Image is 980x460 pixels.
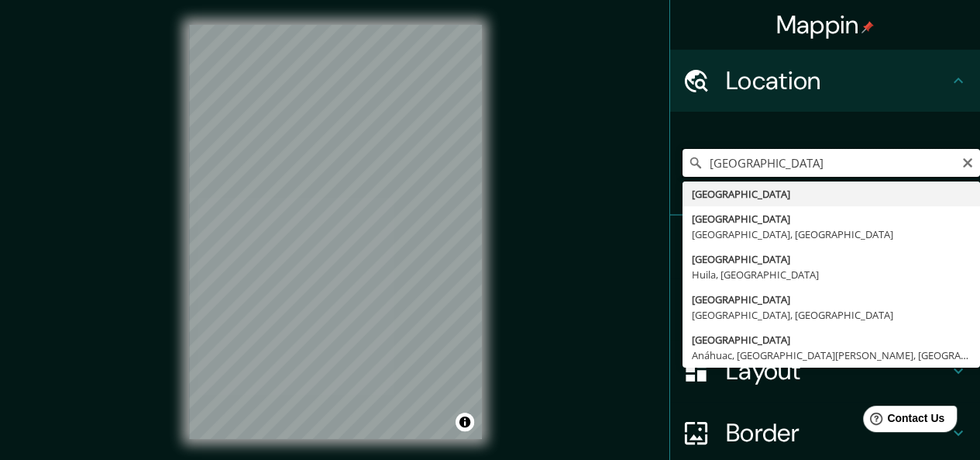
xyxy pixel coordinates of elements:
iframe: Help widget launcher [842,399,963,443]
div: Layout [670,340,980,402]
h4: Mappin [776,9,875,40]
div: [GEOGRAPHIC_DATA] [692,251,971,267]
h4: Location [726,65,949,96]
div: Huila, [GEOGRAPHIC_DATA] [692,267,971,282]
h4: Border [726,417,949,448]
div: [GEOGRAPHIC_DATA] [692,292,971,307]
div: [GEOGRAPHIC_DATA], [GEOGRAPHIC_DATA] [692,227,971,242]
div: [GEOGRAPHIC_DATA] [692,332,971,348]
input: Pick your city or area [683,149,980,177]
div: Pins [670,216,980,278]
div: Location [670,50,980,112]
div: Anáhuac, [GEOGRAPHIC_DATA][PERSON_NAME], [GEOGRAPHIC_DATA] [692,348,971,363]
div: [GEOGRAPHIC_DATA] [692,186,971,202]
button: Toggle attribution [456,413,474,431]
img: pin-icon.png [861,21,874,33]
button: Clear [961,154,974,169]
h4: Layout [726,355,949,386]
div: Style [670,278,980,340]
div: [GEOGRAPHIC_DATA], [GEOGRAPHIC_DATA] [692,307,971,323]
div: [GEOGRAPHIC_DATA] [692,211,971,227]
canvas: Map [189,25,482,439]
